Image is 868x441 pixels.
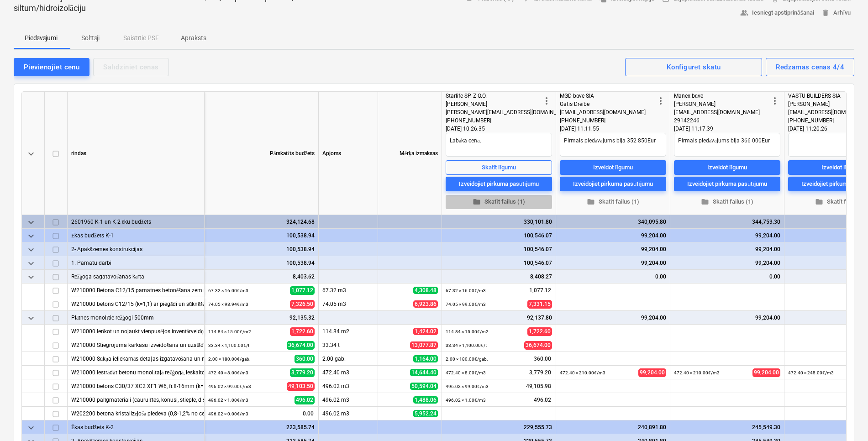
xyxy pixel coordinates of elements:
[319,92,378,215] div: Apjoms
[208,384,251,389] small: 496.02 × 99.00€ / m3
[776,61,844,73] div: Redzamas cenas 4/4
[287,382,315,391] span: 49,103.50
[587,198,595,206] span: folder
[446,384,489,389] small: 496.02 × 99.00€ / m3
[560,256,666,270] div: 99,204.00
[26,217,37,228] span: keyboard_arrow_down
[446,329,489,334] small: 114.84 × 15.00€ / m2
[290,300,315,309] span: 7,326.50
[821,8,851,18] span: Arhīvu
[410,369,438,376] span: 14,644.40
[446,256,552,270] div: 100,546.07
[446,398,486,403] small: 496.02 × 1.00€ / m3
[687,179,767,189] div: Izveidojiet pirkuma pasūtījumu
[740,8,815,18] span: Iesniegt apstiprināšanai
[815,198,823,206] span: folder
[449,197,548,207] span: Skatīt failus (1)
[26,313,37,324] span: keyboard_arrow_down
[655,95,666,106] span: more_vert
[319,407,378,420] div: 496.02 m3
[319,338,378,352] div: 33.34 t
[766,58,854,76] button: Redzamas cenas 4/4
[290,327,315,336] span: 1,722.60
[71,420,200,434] div: Ēkas budžets K-2
[208,398,248,403] small: 496.02 × 1.00€ / m3
[667,61,721,73] div: Konfigurēt skatu
[208,288,248,293] small: 67.32 × 16.00€ / m3
[446,242,552,256] div: 100,546.07
[71,283,200,297] div: W210000 Betona C12/15 pamatnes betonēšana zem monolītās dzelzsbetona plātnes 50mm biezumā
[25,33,58,43] p: Piedāvājumi
[560,311,666,325] div: 99,204.00
[446,357,488,362] small: 2.00 × 180.00€ / gab.
[560,92,655,100] div: MGD būve SIA
[208,229,315,242] div: 100,538.94
[674,370,720,375] small: 472.40 × 210.00€ / m3
[707,163,747,173] div: Izveidot līgumu
[446,343,487,348] small: 33.34 × 1,100.00€ / t
[208,270,315,283] div: 8,403.62
[378,92,442,215] div: Mērķa izmaksas
[533,355,552,363] span: 360.00
[410,341,438,349] span: 13,077.87
[319,325,378,338] div: 114.84 m2
[319,393,378,407] div: 496.02 m3
[560,195,666,209] button: Skatīt failus (1)
[208,256,315,270] div: 100,538.94
[533,396,552,404] span: 496.02
[302,410,315,418] span: 0.00
[413,410,438,417] span: 5,952.24
[71,338,200,352] div: W210000 Stiegrojuma karkasu izveidošana un uzstādīšana, stiegras savienojot ar stiepli (pēc spec.)
[560,177,666,191] button: Izveidojiet pirkuma pasūtījumu
[208,357,251,362] small: 2.00 × 180.00€ / gab.
[413,300,438,308] span: 6,923.86
[71,215,200,228] div: 2601960 K-1 un K-2 ēku budžets
[71,366,200,379] div: W210000 Iestrādāt betonu monolītajā režģogā, ieskaitot betona nosegšanu un kopšanu, virsmas slīpē...
[446,160,552,175] button: Skatīt līgumu
[560,229,666,242] div: 99,204.00
[560,270,666,283] div: 0.00
[674,116,769,125] div: 29142246
[446,311,552,325] div: 92,137.80
[287,341,315,350] span: 36,674.00
[71,379,200,393] div: W210000 betons C30/37 XC2 XF1 W6, fr.8-16mm (k=1,05) ar piegādi un sūknēšanu
[208,343,249,348] small: 33.34 × 1,100.00€ / t
[446,92,541,100] div: Starlife SP. Z O.O.
[560,215,666,229] div: 340,095.80
[205,92,319,215] div: Pārskatīts budžets
[71,270,200,283] div: Režģoga sagatavošanas kārta
[560,100,655,108] div: Gatis Dreibe
[208,311,315,325] div: 92,135.32
[446,302,486,307] small: 74.05 × 99.00€ / m3
[674,133,780,157] textarea: PIrmais piedāvājums bija 366 000Eur
[208,329,251,334] small: 114.84 × 15.00€ / m2
[560,125,666,133] div: [DATE] 11:11:55
[71,242,200,256] div: 2- Apakšzemes konstrukcijas
[71,407,200,420] div: W202200 betona kristalizējošā piedeva (0,8-1,2% no cementa masas)
[446,133,552,157] textarea: Labāka cenā.
[71,393,200,406] div: W210000 palīgmateriali (caurulītes, konusi, stieple, distanceri, kokmateriali)
[295,355,315,363] span: 360.00
[413,396,438,404] span: 1,488.06
[674,160,780,175] button: Izveidot līgumu
[446,288,486,293] small: 67.32 × 16.00€ / m3
[527,327,552,336] span: 1,722.60
[541,95,552,106] span: more_vert
[446,100,541,108] div: [PERSON_NAME]
[319,352,378,366] div: 2.00 gab.
[26,244,37,255] span: keyboard_arrow_down
[674,270,780,283] div: 0.00
[413,355,438,362] span: 1,164.00
[473,198,481,206] span: folder
[446,195,552,209] button: Skatīt failus (1)
[638,368,666,377] span: 99,204.00
[290,368,315,377] span: 3,779.20
[822,397,868,441] iframe: Chat Widget
[788,370,834,375] small: 472.40 × 245.00€ / m3
[524,341,552,350] span: 36,674.00
[295,396,315,404] span: 496.02
[410,383,438,390] span: 50,594.04
[736,6,818,20] button: Iesniegt apstiprināšanai
[79,33,101,43] p: Solītāji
